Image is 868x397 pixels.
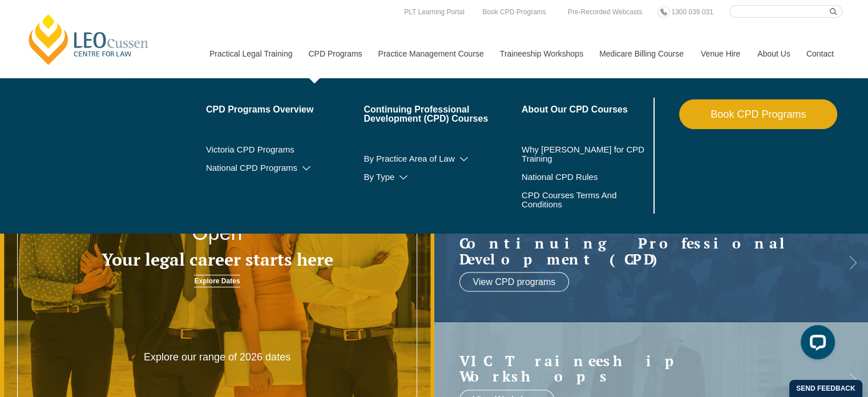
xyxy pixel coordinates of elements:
[206,145,364,154] a: Victoria CPD Programs
[792,320,839,368] iframe: LiveChat chat widget
[591,29,692,78] a: Medicare Billing Course
[300,29,369,78] a: CPD Programs
[479,6,548,18] a: Book CPD Programs
[206,163,364,173] a: National CPD Programs
[668,6,716,18] a: 1300 039 031
[201,29,300,78] a: Practical Legal Training
[522,191,623,209] a: CPD Courses Terms And Conditions
[459,235,821,267] a: Continuing ProfessionalDevelopment (CPD)
[749,29,798,78] a: About Us
[364,154,522,163] a: By Practice Area of Law
[206,105,364,114] a: CPD Programs Overview
[798,29,842,78] a: Contact
[130,351,304,364] p: Explore our range of 2026 dates
[370,29,491,78] a: Practice Management Course
[87,250,348,269] h3: Your legal career starts here
[491,29,591,78] a: Traineeship Workshops
[364,173,522,182] a: By Type
[565,6,645,18] a: Pre-Recorded Webcasts
[671,8,713,16] span: 1300 039 031
[459,272,570,292] a: View CPD programs
[26,13,152,66] a: [PERSON_NAME] Centre for Law
[459,352,821,384] a: VIC Traineeship Workshops
[692,29,749,78] a: Venue Hire
[679,99,837,129] a: Book CPD Programs
[522,173,651,182] a: National CPD Rules
[87,199,348,244] h2: 2026 PLT Intakes Now Open
[459,235,821,267] h2: Continuing Professional Development (CPD)
[522,145,651,163] a: Why [PERSON_NAME] for CPD Training
[401,6,467,18] a: PLT Learning Portal
[364,105,522,123] a: Continuing Professional Development (CPD) Courses
[522,105,651,114] a: About Our CPD Courses
[194,275,240,287] a: Explore Dates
